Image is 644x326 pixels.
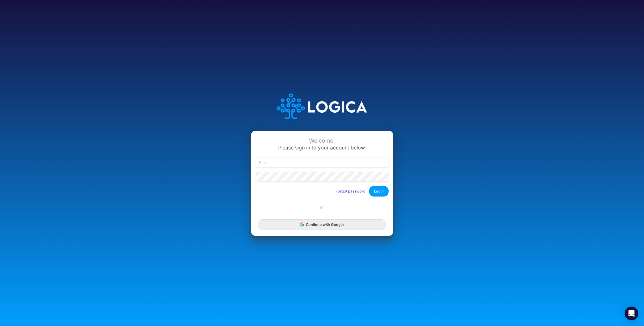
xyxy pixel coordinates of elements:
button: Continue with Google [258,219,386,230]
div: Open Intercom Messenger [625,307,638,320]
input: Email [256,158,389,167]
button: Login [369,186,389,197]
button: Forgot password [332,187,369,196]
div: Welcome, [256,137,389,144]
span: Please sign in to your account below. [278,145,366,151]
